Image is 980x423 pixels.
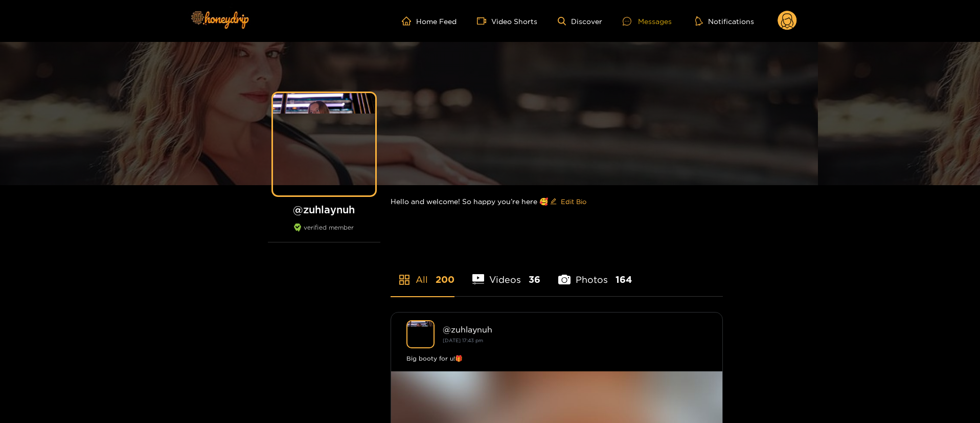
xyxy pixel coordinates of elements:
[561,196,586,207] span: Edit Bio
[550,198,557,206] span: edit
[548,193,588,210] button: editEdit Bio
[616,273,632,286] span: 164
[472,250,541,296] li: Videos
[436,273,454,286] span: 200
[558,250,632,296] li: Photos
[398,274,411,286] span: appstore
[558,17,602,26] a: Discover
[477,16,537,26] a: Video Shorts
[692,16,757,26] button: Notifications
[406,320,435,348] img: zuhlaynuh
[391,185,723,218] div: Hello and welcome! So happy you’re here 🥰
[477,16,491,26] span: video-camera
[268,203,380,216] h1: @ zuhlaynuh
[268,224,380,242] div: verified member
[406,353,707,364] div: Big booty for u!🎁
[391,250,454,296] li: All
[402,16,416,26] span: home
[623,15,672,27] div: Messages
[529,273,540,286] span: 36
[402,16,457,26] a: Home Feed
[443,325,707,334] div: @ zuhlaynuh
[443,338,483,343] small: [DATE] 17:43 pm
